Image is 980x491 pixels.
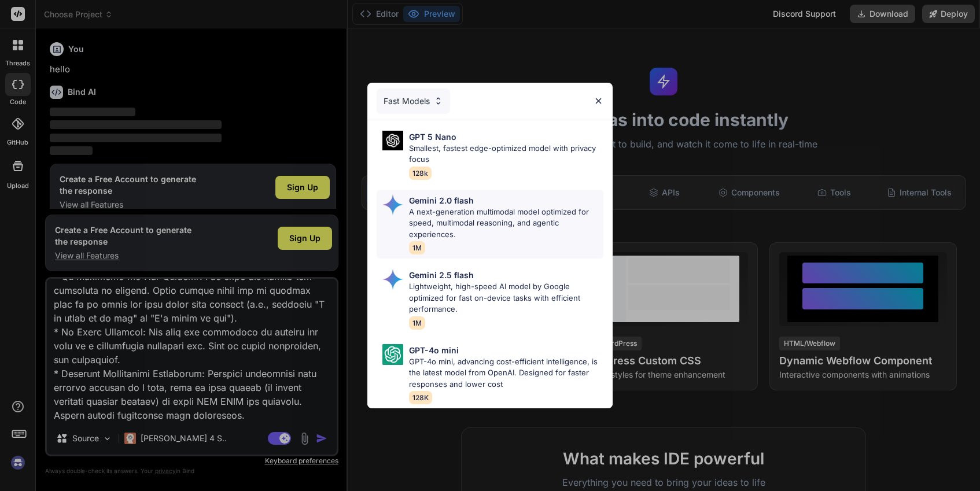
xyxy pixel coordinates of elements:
img: Pick Models [382,131,403,151]
p: Smallest, fastest edge-optimized model with privacy focus [409,143,603,165]
img: Pick Models [382,269,403,290]
p: GPT 5 Nano [409,131,456,143]
img: Pick Models [382,194,403,215]
p: Gemini 2.5 flash [409,269,474,281]
span: 128K [409,391,432,404]
span: 128k [409,167,432,180]
p: GPT-4o mini, advancing cost-efficient intelligence, is the latest model from OpenAI. Designed for... [409,356,603,390]
p: A next-generation multimodal model optimized for speed, multimodal reasoning, and agentic experie... [409,206,603,241]
span: 1M [409,241,425,254]
span: 1M [409,316,425,330]
p: Gemini 2.0 flash [409,194,474,206]
img: close [594,96,603,106]
p: GPT-4o mini [409,344,459,356]
img: Pick Models [382,344,403,365]
div: Fast Models [377,88,450,114]
img: Pick Models [433,96,443,106]
p: Lightweight, high-speed AI model by Google optimized for fast on-device tasks with efficient perf... [409,281,603,315]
